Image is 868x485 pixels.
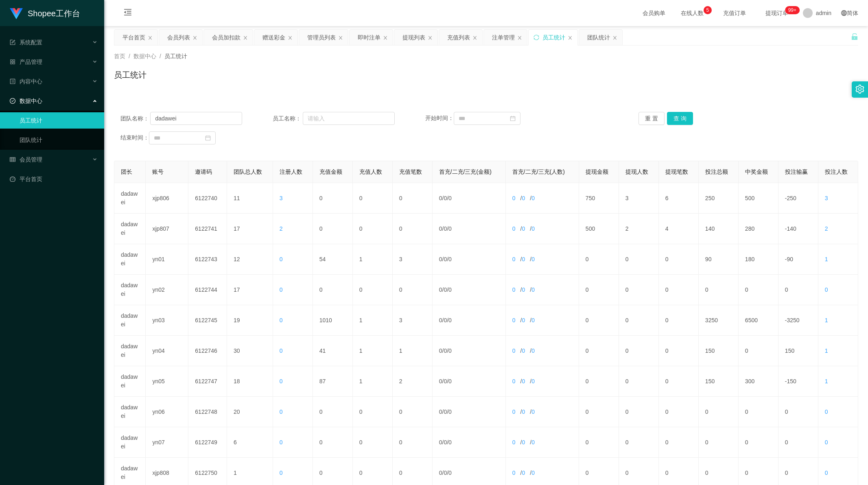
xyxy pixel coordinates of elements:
td: yn05 [146,366,188,397]
span: 首页 [114,53,125,59]
td: 90 [699,244,739,275]
td: 0 [579,244,619,275]
td: -150 [778,366,818,397]
span: 0 [439,286,442,293]
td: 0 [659,305,699,336]
td: yn01 [146,244,188,275]
i: 图标: calendar [205,135,211,141]
td: 300 [739,366,778,397]
td: 0 [739,336,778,366]
td: 0 [778,427,818,458]
span: 在线人数 [677,10,708,16]
td: / / [433,366,506,397]
span: 0 [439,225,442,232]
span: 数据中心 [133,53,156,59]
span: 团长 [121,168,132,175]
span: 团队名称： [120,114,150,123]
td: 3 [393,244,433,275]
td: 0 [353,275,393,305]
td: 0 [313,427,353,458]
td: / / [506,427,579,458]
td: 0 [353,397,393,427]
span: 3 [280,195,283,201]
span: 0 [280,347,283,354]
td: dadawei [114,366,146,397]
span: 0 [522,286,525,293]
td: 19 [227,305,273,336]
td: 1 [353,244,393,275]
input: 请输入 [303,112,395,125]
td: 17 [227,214,273,244]
img: logo.9652507e.png [10,8,23,20]
span: 0 [522,225,525,232]
span: 0 [531,256,535,262]
td: 20 [227,397,273,427]
td: 250 [699,183,739,214]
td: / / [433,305,506,336]
div: 会员加扣款 [212,30,241,45]
span: 0 [512,317,516,323]
td: 500 [579,214,619,244]
td: 0 [313,183,353,214]
span: 0 [448,409,452,415]
span: 0 [531,409,535,415]
td: 0 [393,397,433,427]
td: 6122749 [188,427,227,458]
div: 平台首页 [122,30,145,45]
td: / / [506,366,579,397]
td: 0 [619,275,659,305]
div: 管理员列表 [307,30,336,45]
span: 0 [439,195,442,201]
i: 图标: check-circle-o [10,98,15,104]
span: 0 [439,256,442,262]
i: 图标: close [612,35,617,40]
div: 员工统计 [542,30,565,45]
td: 0 [313,275,353,305]
td: 17 [227,275,273,305]
span: 0 [531,195,535,201]
td: 2 [393,366,433,397]
td: 0 [579,366,619,397]
td: 0 [619,366,659,397]
span: 0 [280,409,283,415]
td: 150 [699,336,739,366]
i: 图标: calendar [510,116,516,121]
td: 150 [699,366,739,397]
i: 图标: close [192,35,197,40]
td: 0 [353,214,393,244]
td: 0 [313,214,353,244]
span: 0 [531,347,535,354]
td: 0 [353,427,393,458]
span: 1 [825,256,828,262]
span: 0 [531,286,535,293]
span: 0 [531,439,535,446]
td: dadawei [114,214,146,244]
span: 0 [439,317,442,323]
i: 图标: close [568,35,573,40]
td: 0 [659,366,699,397]
td: / / [433,275,506,305]
td: / / [433,214,506,244]
span: 员工统计 [164,53,187,59]
i: 图标: form [10,39,15,45]
span: 0 [512,409,516,415]
i: 图标: close [428,35,433,40]
td: 0 [619,244,659,275]
td: 180 [739,244,778,275]
td: 6122744 [188,275,227,305]
span: 0 [531,225,535,232]
td: 6122748 [188,397,227,427]
td: 0 [659,336,699,366]
td: / / [506,183,579,214]
span: 提现金额 [586,168,608,175]
td: 0 [619,397,659,427]
td: 1 [353,336,393,366]
td: 0 [659,244,699,275]
i: 图标: close [472,35,477,40]
span: 员工名称： [273,114,302,123]
a: 团队统计 [20,132,98,148]
td: 2 [619,214,659,244]
td: 18 [227,366,273,397]
span: 充值订单 [719,10,750,16]
div: 即时注单 [358,30,380,45]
